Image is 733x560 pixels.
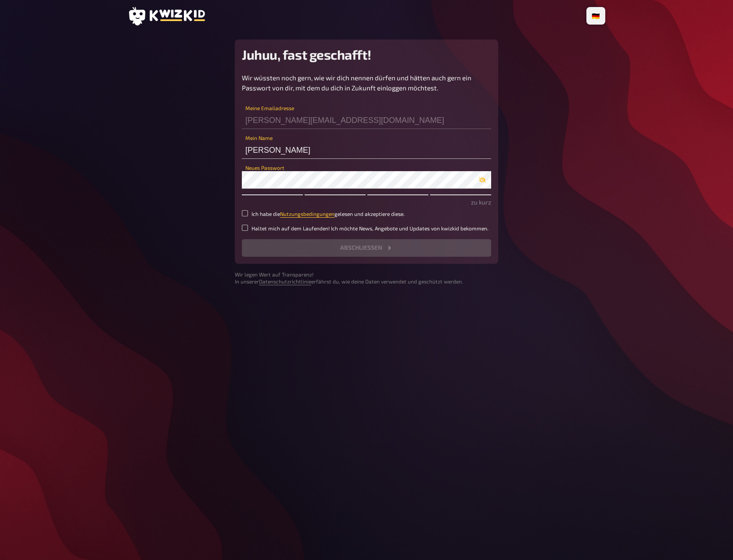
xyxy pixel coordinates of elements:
a: Nutzungsbedingungen [280,211,334,217]
a: Datenschutzrichtlinie [259,278,311,284]
p: Wir wüssten noch gern, wie wir dich nennen dürfen und hätten auch gern ein Passwort von dir, mit ... [242,73,491,93]
input: Mein Name [242,141,491,159]
small: Haltet mich auf dem Laufenden! Ich möchte News, Angebote und Updates von kwizkid bekommen. [252,225,489,232]
small: Ich habe die gelesen und akzeptiere diese. [252,210,405,218]
h2: Juhuu, fast geschafft! [242,47,491,62]
button: Abschließen [242,239,491,257]
li: 🇩🇪 [588,9,604,23]
p: zu kurz [242,197,491,207]
input: Meine Emailadresse [242,111,491,129]
small: Wir legen Wert auf Transparenz! In unserer erfährst du, wie deine Daten verwendet und geschützt w... [235,271,498,286]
